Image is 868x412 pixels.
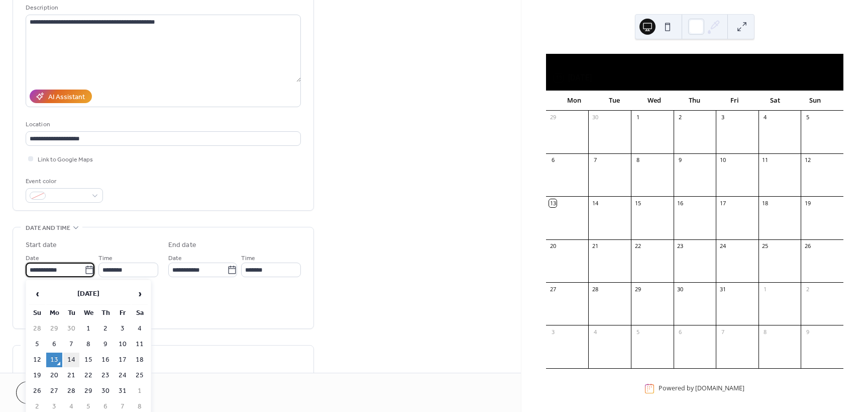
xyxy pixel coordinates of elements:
[795,91,835,111] div: Sun
[591,156,599,164] div: 7
[16,381,78,404] button: Cancel
[63,337,79,352] td: 7
[634,242,641,250] div: 22
[554,91,594,111] div: Mon
[97,337,114,352] td: 9
[46,321,62,336] td: 29
[549,242,557,250] div: 20
[762,328,769,336] div: 8
[115,368,131,383] td: 24
[549,285,557,293] div: 27
[659,384,744,393] div: Powered by
[115,306,131,320] th: Fr
[29,306,45,320] th: Su
[804,242,811,250] div: 26
[97,353,114,367] td: 16
[30,90,92,103] button: AI Assistant
[63,353,79,367] td: 14
[80,368,96,383] td: 22
[594,91,634,111] div: Tue
[695,384,744,393] a: [DOMAIN_NAME]
[719,156,726,164] div: 10
[97,306,114,320] th: Th
[29,353,45,367] td: 12
[762,242,769,250] div: 25
[719,285,726,293] div: 31
[677,199,684,207] div: 16
[132,337,148,352] td: 11
[677,242,684,250] div: 23
[634,328,641,336] div: 5
[63,306,79,320] th: Tu
[546,54,843,66] div: [DATE]
[26,176,101,187] div: Event color
[80,306,96,320] th: We
[168,240,196,251] div: End date
[38,154,93,165] span: Link to Google Maps
[549,114,557,121] div: 29
[48,92,85,103] div: AI Assistant
[98,253,113,264] span: Time
[115,321,131,336] td: 3
[132,353,148,367] td: 18
[46,283,131,305] th: [DATE]
[132,321,148,336] td: 4
[97,321,114,336] td: 2
[46,384,62,398] td: 27
[80,384,96,398] td: 29
[26,253,39,264] span: Date
[97,384,114,398] td: 30
[804,199,811,207] div: 19
[591,285,599,293] div: 28
[46,306,62,320] th: Mo
[63,384,79,398] td: 28
[719,114,726,121] div: 3
[97,368,114,383] td: 23
[634,91,675,111] div: Wed
[46,337,62,352] td: 6
[132,384,148,398] td: 1
[719,199,726,207] div: 17
[762,156,769,164] div: 11
[168,253,182,264] span: Date
[80,321,96,336] td: 1
[46,353,62,367] td: 13
[63,321,79,336] td: 30
[115,337,131,352] td: 10
[549,199,557,207] div: 13
[762,285,769,293] div: 1
[26,119,299,130] div: Location
[591,114,599,121] div: 30
[634,156,641,164] div: 8
[241,253,255,264] span: Time
[26,3,299,13] div: Description
[26,240,57,251] div: Start date
[804,328,811,336] div: 9
[677,156,684,164] div: 9
[132,368,148,383] td: 25
[804,156,811,164] div: 12
[675,91,715,111] div: Thu
[719,242,726,250] div: 24
[804,114,811,121] div: 5
[115,384,131,398] td: 31
[30,284,45,304] span: ‹
[29,337,45,352] td: 5
[63,368,79,383] td: 21
[677,328,684,336] div: 6
[46,368,62,383] td: 20
[591,328,599,336] div: 4
[132,284,147,304] span: ›
[634,199,641,207] div: 15
[762,114,769,121] div: 4
[115,353,131,367] td: 17
[804,285,811,293] div: 2
[29,368,45,383] td: 19
[26,223,70,233] span: Date and time
[80,337,96,352] td: 8
[634,285,641,293] div: 29
[549,156,557,164] div: 6
[719,328,726,336] div: 7
[549,328,557,336] div: 3
[715,91,755,111] div: Fri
